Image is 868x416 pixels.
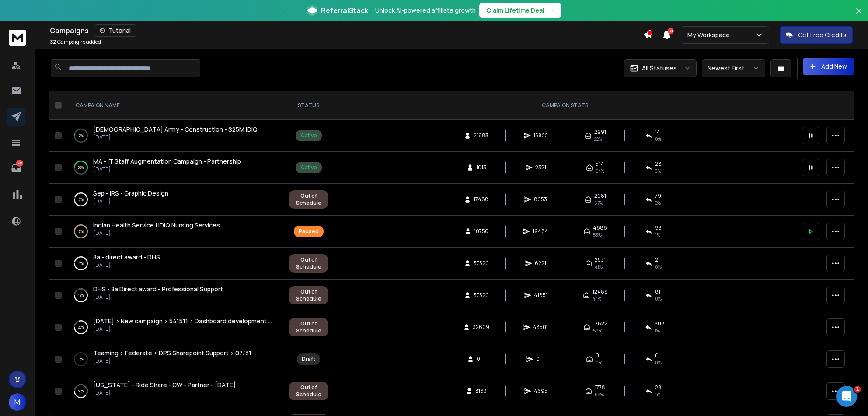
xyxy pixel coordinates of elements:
p: 683 [16,160,23,167]
span: 10756 [474,228,488,235]
span: MA - IT Staff Augmentation Campaign - Partnership [93,157,241,165]
span: 43501 [533,324,548,331]
div: Paused [299,228,319,235]
a: [US_STATE] - Ride Share - CW - Partner - [DATE] [93,381,236,389]
th: STATUS [284,91,333,120]
div: Out of Schedule [294,256,323,270]
span: 37520 [474,260,489,267]
span: 93 [655,224,662,231]
span: 59 % [595,391,604,398]
span: 0% [596,359,602,366]
a: Indian Health Service | IDIQ Nursing Services [93,221,220,230]
a: 683 [7,160,25,177]
span: 1 % [655,327,660,334]
span: 0 [596,352,599,359]
span: 0 % [655,295,662,302]
span: 81 [655,288,660,295]
span: 3163 [475,388,487,395]
span: 3 % [655,168,661,175]
span: → [548,6,554,15]
a: [DEMOGRAPHIC_DATA] Army - Construction - $25M IDIQ [93,125,258,134]
span: 6221 [535,260,546,267]
p: [DATE] [93,325,275,332]
p: 56 % [77,163,84,172]
span: 14 [655,129,660,136]
span: 2 [655,256,658,263]
span: 13622 [593,320,607,327]
div: Active [300,164,317,171]
a: MA - IT Staff Augmentation Campaign - Partnership [93,157,241,166]
th: CAMPAIGN NAME [65,91,284,120]
button: M [9,393,26,411]
span: 28 [655,384,662,391]
span: 2981 [594,192,606,199]
p: 5 % [78,131,84,140]
td: 20%[DATE] > New campaign > 541511 > Dashboard development > SAP[DATE] [65,311,284,343]
button: Close banner [853,5,865,26]
span: 41851 [534,292,547,299]
td: 42%DHS - 8a Direct award - Professional Support[DATE] [65,280,284,311]
a: [DATE] > New campaign > 541511 > Dashboard development > SAP [93,317,275,325]
span: 0 [655,352,659,359]
p: [DATE] [93,294,223,301]
span: 22 % [594,136,602,143]
span: 0 % [655,263,662,270]
div: Out of Schedule [294,320,323,334]
button: Newest First [702,59,765,77]
span: 0% [655,359,662,366]
span: 1 % [655,391,660,398]
span: 28 [655,161,662,168]
span: 17488 [474,196,488,203]
button: Add New [803,58,854,75]
td: 5%[DEMOGRAPHIC_DATA] Army - Construction - $25M IDIQ[DATE] [65,120,284,152]
div: Campaigns [50,24,643,37]
span: 308 [655,320,665,327]
div: Draft [302,356,315,363]
span: 32609 [473,324,489,331]
button: Tutorial [94,24,136,37]
span: [DATE] > New campaign > 541511 > Dashboard development > SAP [93,317,285,325]
button: Claim Lifetime Deal→ [479,3,561,18]
p: 4 % [78,259,84,268]
p: 20 % [78,323,84,332]
span: 2321 [535,164,546,171]
td: 7%Sep - IRS - Graphic Design[DATE] [65,184,284,216]
a: Sep - IRS - Graphic Design [93,189,168,198]
span: Teaming > Federate > DPS Sharepoint Support > 07/31 [93,349,251,357]
p: 60 % [78,387,84,395]
a: 8a - direct award - DHS [93,253,160,262]
span: 4686 [593,224,607,231]
span: 2531 [595,256,606,263]
span: Sep - IRS - Graphic Design [93,189,168,197]
span: 1778 [595,384,605,391]
span: 44 % [593,295,601,302]
p: [DATE] [93,166,241,173]
span: 8a - direct award - DHS [93,253,160,261]
span: 517 [596,161,603,168]
span: 50 [668,28,674,34]
iframe: Intercom live chat [836,386,857,407]
span: 41 % [595,263,603,270]
p: [DATE] [93,389,236,396]
td: 56%MA - IT Staff Augmentation Campaign - Partnership[DATE] [65,152,284,184]
div: Out of Schedule [294,288,323,302]
p: 7 % [79,195,84,204]
button: Get Free Credits [780,26,853,44]
span: 1 [854,386,861,393]
p: [DATE] [93,134,258,141]
span: 8053 [534,196,547,203]
a: DHS - 8a Direct award - Professional Support [93,285,223,294]
span: 2 % [655,199,661,206]
span: 0 [536,356,545,363]
p: [DATE] [93,198,168,205]
span: ReferralStack [321,5,368,16]
span: 15822 [533,132,548,139]
p: Get Free Credits [798,31,847,39]
span: 1 % [655,231,660,238]
span: 21683 [474,132,488,139]
th: CAMPAIGN STATS [333,91,797,120]
span: 0 [477,356,485,363]
span: 79 [655,192,661,199]
span: 53 % [593,231,602,238]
